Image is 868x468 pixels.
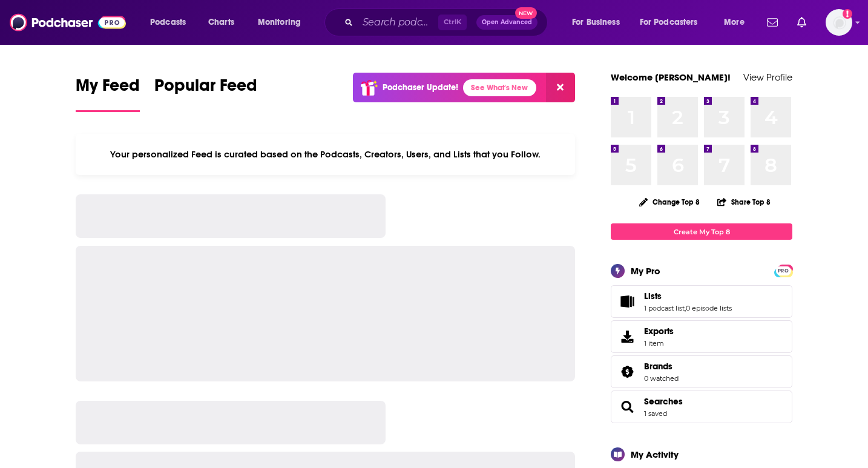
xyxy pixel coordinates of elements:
a: Show notifications dropdown [762,12,783,33]
span: Searches [611,391,792,423]
a: Charts [200,13,242,32]
p: Podchaser Update! [383,82,458,93]
a: Searches [644,396,683,407]
a: Lists [615,293,639,310]
a: Welcome [PERSON_NAME]! [611,71,731,83]
span: Popular Feed [154,75,257,103]
span: Brands [644,361,672,372]
span: For Business [572,14,620,31]
span: Brands [611,355,792,388]
span: Open Advanced [482,19,532,25]
span: Podcasts [150,14,186,31]
a: Exports [611,320,792,353]
a: 0 episode lists [686,304,732,312]
span: Lists [644,291,662,302]
button: Show profile menu [826,9,852,36]
img: Podchaser - Follow, Share and Rate Podcasts [10,11,126,34]
span: Exports [615,328,639,345]
a: PRO [776,266,791,275]
a: See What's New [463,79,536,96]
button: Share Top 8 [717,190,771,214]
span: Charts [208,14,234,31]
a: 0 watched [644,374,679,383]
span: PRO [776,266,791,275]
a: Popular Feed [154,75,257,112]
a: Brands [615,363,639,380]
button: open menu [715,13,760,32]
button: open menu [142,13,202,32]
span: Exports [644,326,674,337]
a: Show notifications dropdown [792,12,811,33]
span: 1 item [644,339,674,348]
button: open menu [564,13,635,32]
a: View Profile [743,71,792,83]
span: More [724,14,745,31]
svg: Add a profile image [843,9,852,19]
a: 1 podcast list [644,304,685,312]
span: Monitoring [258,14,301,31]
a: 1 saved [644,409,667,418]
button: Open AdvancedNew [476,15,538,30]
button: open menu [249,13,317,32]
span: For Podcasters [640,14,698,31]
a: Lists [644,291,732,302]
span: My Feed [76,75,140,103]
a: Searches [615,398,639,415]
div: My Pro [631,265,660,277]
img: User Profile [826,9,852,36]
span: , [685,304,686,312]
a: My Feed [76,75,140,112]
div: Your personalized Feed is curated based on the Podcasts, Creators, Users, and Lists that you Follow. [76,134,575,175]
span: Ctrl K [438,15,467,30]
a: Brands [644,361,679,372]
button: Change Top 8 [632,194,707,209]
a: Create My Top 8 [611,223,792,240]
input: Search podcasts, credits, & more... [358,13,438,32]
div: Search podcasts, credits, & more... [336,8,559,36]
span: Logged in as Bobhunt28 [826,9,852,36]
button: open menu [632,13,715,32]
span: New [515,7,537,19]
div: My Activity [631,449,679,460]
span: Lists [611,285,792,318]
